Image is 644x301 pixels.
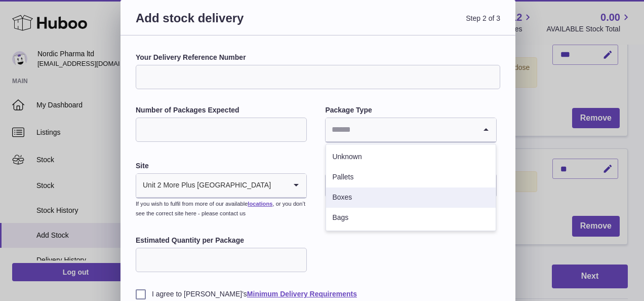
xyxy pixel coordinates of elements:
[136,53,500,62] label: Your Delivery Reference Number
[326,118,496,142] div: Search for option
[326,187,495,208] li: Boxes
[136,174,306,198] div: Search for option
[136,174,271,197] span: Unit 2 More Plus [GEOGRAPHIC_DATA]
[326,167,495,187] li: Pallets
[325,161,496,171] label: Expected Delivery Date
[136,201,305,216] small: If you wish to fulfil from more of our available , or you don’t see the correct site here - pleas...
[136,105,307,115] label: Number of Packages Expected
[136,161,307,171] label: Site
[136,289,500,299] label: I agree to [PERSON_NAME]'s
[271,174,286,197] input: Search for option
[136,10,318,38] h3: Add stock delivery
[247,290,357,298] a: Minimum Delivery Requirements
[318,10,500,38] span: Step 2 of 3
[136,236,307,245] label: Estimated Quantity per Package
[326,118,475,141] input: Search for option
[326,147,495,167] li: Unknown
[325,105,496,115] label: Package Type
[248,201,272,207] a: locations
[326,208,495,228] li: Bags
